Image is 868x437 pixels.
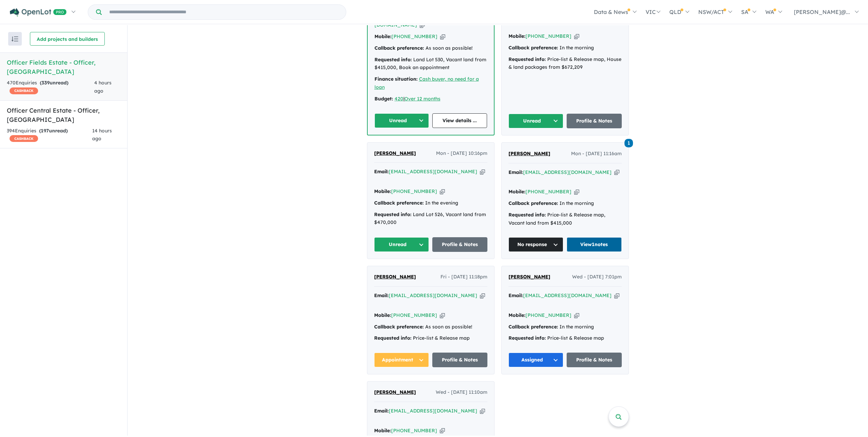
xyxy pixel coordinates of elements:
a: 1 [624,138,633,147]
a: Profile & Notes [432,353,487,367]
button: Copy [574,188,579,195]
a: [PERSON_NAME] [508,273,550,281]
a: Profile & Notes [567,353,622,367]
span: Mon - [DATE] 11:16am [571,150,622,158]
strong: Callback preference: [508,324,558,330]
div: 470 Enquir ies [7,79,94,95]
strong: ( unread) [39,128,68,134]
a: [EMAIL_ADDRESS][DOMAIN_NAME] [523,292,612,298]
div: 394 Enquir ies [7,127,92,143]
strong: Callback preference: [508,200,558,206]
a: [PERSON_NAME] [374,388,416,396]
button: Copy [420,21,425,29]
strong: Callback preference: [374,324,424,330]
strong: Requested info: [508,212,546,218]
a: [PHONE_NUMBER] [525,189,571,195]
strong: Mobile: [374,312,391,318]
a: Over 12 months [404,96,440,102]
a: [PERSON_NAME] [374,149,416,158]
button: Add projects and builders [30,32,105,46]
div: Price-list & Release map, House & land packages from $672,209 [508,55,622,72]
button: Copy [574,33,579,40]
a: View details ... [432,113,487,128]
span: Fri - [DATE] 11:18pm [440,273,487,281]
a: Profile & Notes [567,114,622,128]
button: No response [508,237,564,252]
span: 14 hours ago [92,128,112,142]
span: CASHBACK [10,87,38,94]
a: [PHONE_NUMBER] [391,427,437,434]
strong: Requested info: [508,56,546,62]
div: Price-list & Release map, Vacant land from $415,000 [508,211,622,227]
span: Wed - [DATE] 7:01pm [572,273,622,281]
a: [PHONE_NUMBER] [525,33,571,39]
div: In the morning [508,199,622,208]
a: [PHONE_NUMBER] [391,33,437,39]
span: Mon - [DATE] 10:16pm [436,149,487,158]
span: 1 [624,139,633,147]
a: [EMAIL_ADDRESS][DOMAIN_NAME] [389,408,477,414]
span: [PERSON_NAME] [374,150,416,156]
input: Try estate name, suburb, builder or developer [103,5,345,19]
strong: Mobile: [374,188,391,194]
a: 420 [395,96,403,102]
div: As soon as possible! [374,323,487,331]
strong: Budget: [374,96,393,102]
div: As soon as possible! [374,44,487,52]
a: [PERSON_NAME] [508,150,550,158]
strong: Callback preference: [374,200,424,206]
strong: Mobile: [508,33,525,39]
div: In the evening [374,199,487,207]
a: Profile & Notes [432,237,487,252]
div: Land Lot 526, Vacant land from $470,000 [374,211,487,227]
span: 339 [41,80,50,86]
div: In the morning [508,323,622,331]
span: 197 [41,128,49,134]
img: sort.svg [12,36,18,42]
span: [PERSON_NAME]@... [794,9,850,15]
button: Copy [614,292,619,299]
button: Copy [440,33,445,40]
div: Land Lot 530, Vacant land from $415,000, Book an appointment [374,56,487,72]
strong: Requested info: [374,56,412,63]
strong: Mobile: [374,427,391,434]
button: Unread [374,113,429,128]
span: [PERSON_NAME] [508,150,550,157]
button: Copy [480,292,485,299]
a: [PHONE_NUMBER] [525,312,571,318]
strong: Email: [508,169,523,175]
a: [EMAIL_ADDRESS][DOMAIN_NAME] [389,292,477,298]
span: CASHBACK [10,135,38,142]
div: In the morning [508,44,622,52]
a: [EMAIL_ADDRESS][DOMAIN_NAME] [389,168,477,175]
strong: Finance situation: [374,76,418,82]
strong: Requested info: [508,335,546,341]
button: Copy [614,169,619,176]
span: Wed - [DATE] 11:10am [436,388,487,396]
strong: Callback preference: [374,45,424,51]
button: Copy [440,427,445,434]
button: Copy [480,407,485,415]
span: 4 hours ago [94,80,112,94]
a: [EMAIL_ADDRESS][DOMAIN_NAME] [523,169,612,175]
span: [PERSON_NAME] [374,274,416,280]
strong: Requested info: [374,211,412,217]
strong: Email: [508,292,523,298]
strong: Email: [374,292,389,298]
img: Openlot PRO Logo White [10,8,67,17]
div: | [374,95,487,103]
button: Assigned [508,353,564,367]
a: [PERSON_NAME] [374,273,416,281]
button: Unread [374,237,429,252]
button: Copy [440,312,445,319]
strong: Requested info: [374,335,412,341]
strong: Mobile: [374,33,391,39]
strong: Mobile: [508,189,525,195]
a: View1notes [567,237,622,252]
a: [PHONE_NUMBER] [391,188,437,194]
div: Price-list & Release map [508,334,622,342]
button: Copy [574,312,579,319]
h5: Officer Central Estate - Officer , [GEOGRAPHIC_DATA] [7,106,120,124]
strong: Mobile: [508,312,525,318]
